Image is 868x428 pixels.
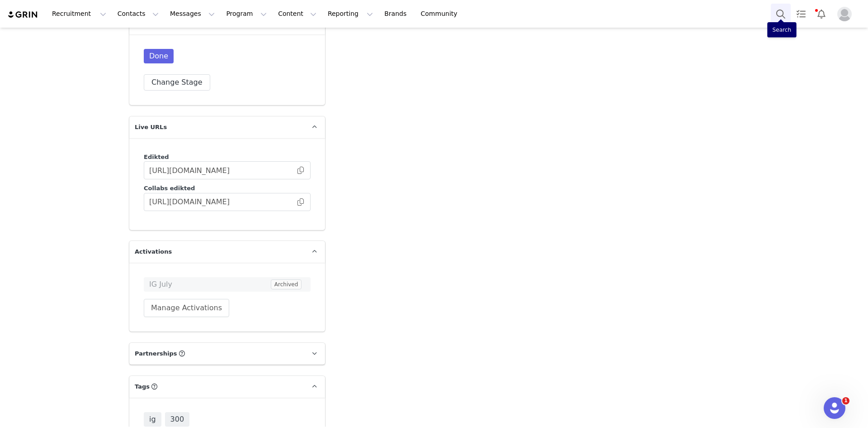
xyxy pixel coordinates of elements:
button: Notifications [811,4,831,24]
button: Recruitment [47,4,112,24]
span: IG July [149,279,269,290]
button: Contacts [112,4,164,24]
button: Profile [832,7,861,21]
span: 300 [165,412,190,427]
span: Edikted [144,154,169,160]
button: Manage Activations [144,299,229,317]
span: Collabs edikted [144,185,195,192]
img: grin logo [7,10,39,19]
a: Brands [379,4,415,24]
button: Reporting [322,4,378,24]
button: Program [221,4,272,24]
span: Partnerships [135,349,177,358]
iframe: Intercom live chat [824,397,845,419]
img: placeholder-profile.jpg [837,7,852,21]
a: Tasks [791,4,811,24]
span: ig [144,412,161,427]
span: Done [144,49,174,63]
span: 1 [842,397,849,404]
button: Search [771,4,791,24]
span: Archived [271,279,302,289]
button: Content [273,4,322,24]
a: Community [415,4,467,24]
button: Messages [165,4,220,24]
span: Live URLs [135,123,167,132]
button: Change Stage [144,74,210,91]
span: Activations [135,247,172,256]
span: Tags [135,382,150,391]
body: Rich Text Area. Press ALT-0 for help. [7,7,371,17]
